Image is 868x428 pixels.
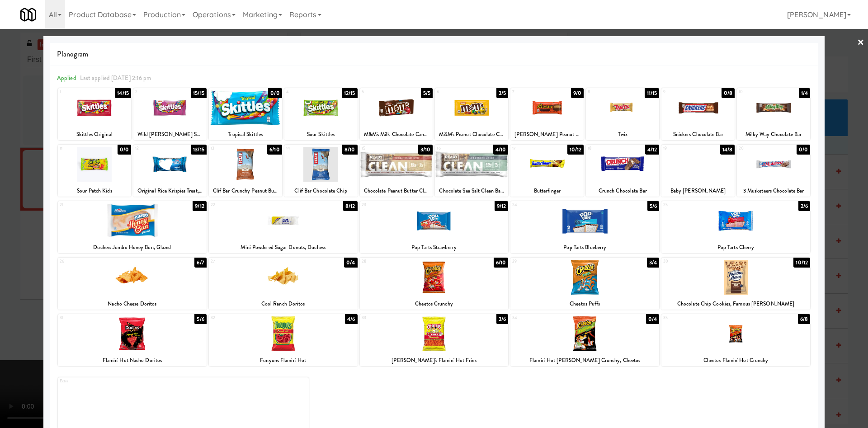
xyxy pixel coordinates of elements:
div: Chocolate Chip Cookies, Famous [PERSON_NAME] [663,298,809,310]
div: 5 [362,88,396,96]
div: Clif Bar Crunchy Peanut Butter [209,185,282,197]
div: 164/10Chocolate Sea Salt Clean Bar, Ready Nutrition [435,145,508,197]
div: 110/0Sour Patch Kids [58,145,131,197]
div: Pop Tarts Strawberry [361,242,507,253]
div: 1710/12Butterfinger [510,145,584,197]
div: Cheetos Puffs [512,298,658,310]
div: 0/0 [268,88,282,98]
div: Clif Bar Chocolate Chip [286,185,356,197]
div: Clif Bar Crunchy Peanut Butter [210,185,281,197]
div: 18 [588,145,623,152]
div: 239/12Pop Tarts Strawberry [360,201,509,253]
div: 4 [286,88,321,96]
div: 184/12Crunch Chocolate Bar [586,145,659,197]
div: Pop Tarts Strawberry [360,242,509,253]
div: 3 Musketeers Chocolate Bar [737,185,810,197]
div: Baby [PERSON_NAME] [661,185,735,197]
div: Flamin' Hot [PERSON_NAME] Crunchy, Cheetos [510,355,659,366]
div: 0/4 [646,314,659,324]
div: 5/6 [647,201,659,211]
div: Twix [586,129,659,140]
div: 3 Musketeers Chocolate Bar [738,185,809,197]
div: Funyuns Flamin' Hot [209,355,358,366]
div: 286/10Cheetos Crunchy [360,258,509,310]
div: 2/6 [798,201,810,211]
div: 28 [362,258,434,265]
div: Cheetos Crunchy [361,298,507,310]
div: 9/0 [571,88,584,98]
div: 2 [135,88,170,96]
div: 10/12 [567,145,584,155]
div: 35 [663,314,736,322]
div: 6/7 [194,258,206,268]
div: 11/15 [645,88,660,98]
div: 200/03 Musketeers Chocolate Bar [737,145,810,197]
div: 24 [512,201,585,209]
div: 14 [286,145,321,152]
a: × [857,29,864,57]
div: 356/8Cheetos Flamin' Hot Crunchy [661,314,810,366]
div: [PERSON_NAME] Peanut Butter Cups [512,129,582,140]
div: Milky Way Chocolate Bar [738,129,809,140]
div: 27 [211,258,283,265]
div: 26 [60,258,132,265]
div: Cool Ranch Doritos [210,298,356,310]
div: M&M's Milk Chocolate Candy [361,129,432,140]
div: 219/12Duchess Jumbo Honey Bun, Glazed [58,201,207,253]
span: Planogram [57,47,811,61]
div: Sour Patch Kids [59,185,130,197]
div: Chocolate Sea Salt Clean Bar, Ready Nutrition [436,185,507,197]
div: Sour Skittles [284,129,358,140]
div: 270/4Cool Ranch Doritos [209,258,358,310]
span: Applied [57,74,76,82]
div: 215/15Wild [PERSON_NAME] Skittles [133,88,207,140]
div: M&M's Milk Chocolate Candy [360,129,433,140]
div: 0/8 [722,88,735,98]
div: [PERSON_NAME]'s Flamin' Hot Fries [361,355,507,366]
div: Wild [PERSON_NAME] Skittles [135,129,205,140]
div: 324/6Funyuns Flamin' Hot [209,314,358,366]
div: Crunch Chocolate Bar [587,185,658,197]
div: Duchess Jumbo Honey Bun, Glazed [59,242,205,253]
div: 114/15Skittles Original [58,88,131,140]
div: 340/4Flamin' Hot [PERSON_NAME] Crunchy, Cheetos [510,314,659,366]
div: Original Rice Krispies Treat, [PERSON_NAME] [133,185,207,197]
div: 1 [60,88,94,96]
div: Chocolate Sea Salt Clean Bar, Ready Nutrition [435,185,508,197]
div: 21 [60,201,132,209]
div: 12 [135,145,170,152]
div: 0/4 [344,258,357,268]
div: 30/0Tropical Skittles [209,88,282,140]
div: 0/0 [118,145,131,155]
div: 32 [211,314,283,322]
div: 10/12 [793,258,810,268]
div: Chocolate Peanut Butter Clean Bar, Ready Nutrition [360,185,433,197]
div: Cheetos Flamin' Hot Crunchy [663,355,809,366]
div: 29 [512,258,585,265]
div: 30 [663,258,736,265]
div: 8/12 [343,201,357,211]
div: 228/12Mini Powdered Sugar Donuts, Duchess [209,201,358,253]
div: Skittles Original [58,129,131,140]
div: 5/6 [194,314,206,324]
div: 25 [663,201,736,209]
div: Nacho Cheese Doritos [59,298,205,310]
div: Cheetos Crunchy [360,298,509,310]
div: 1914/8Baby [PERSON_NAME] [661,145,735,197]
div: Flamin' Hot Nacho Doritos [58,355,207,366]
div: 15/15 [191,88,207,98]
div: Sour Skittles [286,129,356,140]
div: 252/6Pop Tarts Cherry [661,201,810,253]
div: 8/10 [342,145,357,155]
div: Tropical Skittles [210,129,281,140]
div: [PERSON_NAME]'s Flamin' Hot Fries [360,355,509,366]
div: 266/7Nacho Cheese Doritos [58,258,207,310]
div: Milky Way Chocolate Bar [737,129,810,140]
div: Chocolate Chip Cookies, Famous [PERSON_NAME] [661,298,810,310]
div: 55/5M&M's Milk Chocolate Candy [360,88,433,140]
div: 15 [362,145,396,152]
div: 4/10 [493,145,508,155]
div: Sour Patch Kids [58,185,131,197]
div: 9/12 [193,201,206,211]
div: 9 [663,88,698,96]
